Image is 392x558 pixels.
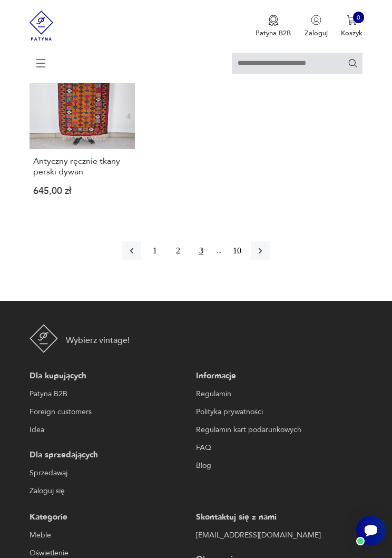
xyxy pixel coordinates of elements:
[30,324,58,353] img: Patyna - sklep z meblami i dekoracjami vintage
[196,511,358,524] p: Skontaktuj się z nami
[196,406,358,418] a: Polityka prywatności
[30,388,192,400] a: Patyna B2B
[30,44,135,212] a: Antyczny ręcznie tkany perski dywanAntyczny ręcznie tkany perski dywan645,00 zł
[228,241,247,260] button: 10
[30,370,192,383] p: Dla kupujących
[30,485,192,497] a: Zaloguj się
[305,28,328,38] p: Zaloguj
[347,15,357,25] img: Ikona koszyka
[196,424,358,436] a: Regulamin kart podarunkowych
[196,442,358,454] a: FAQ
[169,241,188,260] button: 2
[192,241,211,260] button: 3
[196,370,358,383] p: Informacje
[145,241,164,260] button: 1
[305,15,328,38] button: Zaloguj
[353,12,365,23] div: 0
[256,15,291,38] a: Ikona medaluPatyna B2B
[30,467,192,479] a: Sprzedawaj
[30,529,192,542] a: Meble
[66,334,130,347] p: Wybierz vintage!
[196,529,358,542] a: [EMAIL_ADDRESS][DOMAIN_NAME]
[256,15,291,38] button: Patyna B2B
[356,516,386,545] iframe: Smartsupp widget button
[348,58,358,68] button: Szukaj
[311,15,321,25] img: Ikonka użytkownika
[33,188,131,195] p: 645,00 zł
[341,15,362,38] button: 0Koszyk
[30,511,192,524] p: Kategorie
[30,424,192,436] a: Idea
[256,28,291,38] p: Patyna B2B
[30,449,192,462] p: Dla sprzedających
[33,156,131,177] h3: Antyczny ręcznie tkany perski dywan
[341,28,362,38] p: Koszyk
[196,459,358,472] a: Blog
[30,406,192,418] a: Foreign customers
[196,388,358,400] a: Regulamin
[268,15,279,26] img: Ikona medalu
